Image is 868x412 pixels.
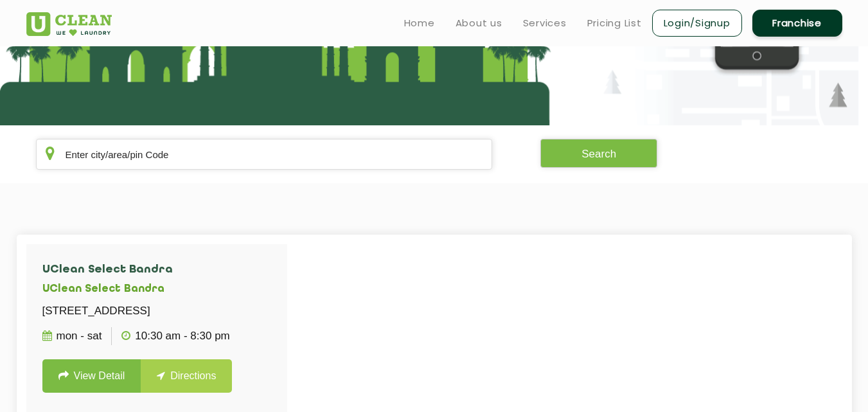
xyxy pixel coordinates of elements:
[752,10,842,37] a: Franchise
[42,327,102,345] p: Mon - Sat
[652,10,742,37] a: Login/Signup
[141,359,232,393] a: Directions
[42,302,240,320] p: [STREET_ADDRESS]
[36,139,493,170] input: Enter city/area/pin Code
[523,15,567,31] a: Services
[587,15,642,31] a: Pricing List
[121,327,229,345] p: 10:30 AM - 8:30 PM
[540,139,657,168] button: Search
[404,15,435,31] a: Home
[26,12,112,36] img: UClean Laundry and Dry Cleaning
[42,264,240,276] h4: UClean Select Bandra
[42,283,240,296] h5: UClean Select Bandra
[456,15,502,31] a: About us
[42,359,141,393] a: View Detail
